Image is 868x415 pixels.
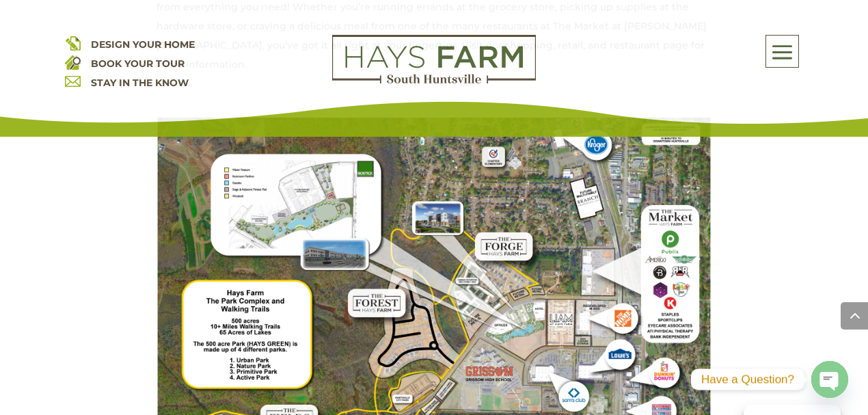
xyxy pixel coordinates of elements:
[91,77,189,89] a: STAY IN THE KNOW
[91,38,195,51] a: DESIGN YOUR HOME
[91,57,185,70] a: BOOK YOUR TOUR
[332,75,536,87] a: hays farm homes huntsville development
[65,35,81,51] img: design your home
[65,54,81,70] img: book your home tour
[332,35,536,84] img: Logo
